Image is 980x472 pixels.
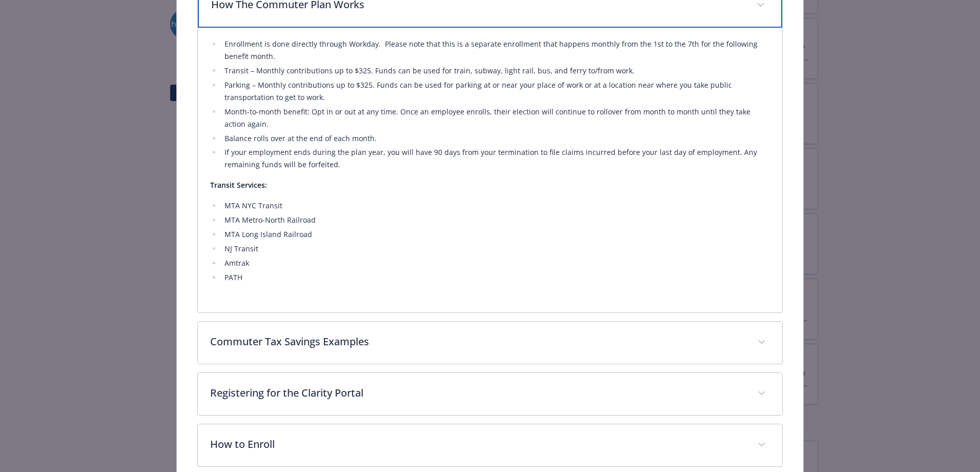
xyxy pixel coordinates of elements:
div: Commuter Tax Savings Examples [198,322,782,364]
div: How to Enroll [198,424,782,466]
li: PATH [221,271,770,284]
li: Amtrak [221,257,770,269]
li: Transit – Monthly contributions up to $325. Funds can be used for train, subway, light rail, bus,... [221,65,770,77]
li: MTA Long Island Railroad [221,228,770,241]
strong: Transit Services: [210,180,267,190]
div: Registering for the Clarity Portal [198,373,782,415]
li: Enrollment is done directly through Workday. Please note that this is a separate enrollment that ... [221,38,770,63]
li: If your employment ends during the plan year, you will have 90 days from your termination to file... [221,146,770,171]
div: How The Commuter Plan Works [198,28,782,313]
li: Balance rolls over at the end of each month. [221,132,770,145]
p: Commuter Tax Savings Examples [210,334,745,349]
li: Parking – Monthly contributions up to $325. Funds can be used for parking at or near your place o... [221,79,770,104]
li: NJ Transit [221,243,770,255]
p: How to Enroll [210,437,745,452]
li: Month-to-month benefit: Opt in or out at any time. Once an employee enrolls, their election will ... [221,106,770,130]
li: MTA Metro-North Railroad [221,214,770,226]
li: MTA NYC Transit [221,200,770,212]
p: Registering for the Clarity Portal [210,385,745,401]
